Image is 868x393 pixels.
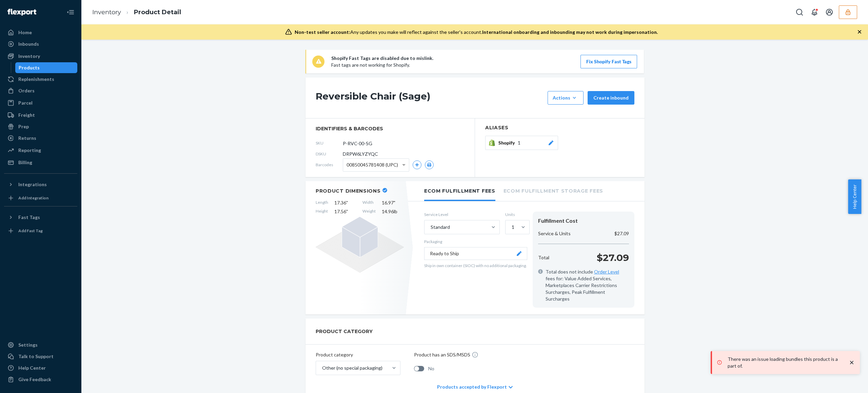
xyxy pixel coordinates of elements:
[18,214,40,221] div: Fast Tags
[538,254,549,261] p: Total
[18,353,54,360] div: Talk to Support
[424,239,527,244] p: Packaging
[728,356,842,369] p: There was an issue loading bundles this product is a part of.
[808,5,821,19] button: Open notifications
[347,159,398,171] span: 00850045781408 (UPC)
[316,151,343,157] span: DSKU
[588,91,634,105] button: Create inbound
[316,162,343,168] span: Barcodes
[343,151,378,157] span: DRPW6LYZYQC
[431,224,450,231] div: Standard
[823,5,836,19] button: Open account menu
[4,85,77,96] a: Orders
[19,64,40,71] div: Products
[597,251,629,264] p: $27.09
[316,325,373,337] h2: PRODUCT CATEGORY
[322,365,382,371] div: Other (no special packaging)
[18,29,32,36] div: Home
[87,2,186,22] ol: breadcrumbs
[4,193,77,203] a: Add Integration
[4,110,77,121] a: Freight
[4,97,77,108] a: Parcel
[18,147,41,154] div: Reporting
[316,351,400,358] p: Product category
[848,179,861,214] button: Help Center
[15,62,78,73] a: Products
[316,91,544,105] h1: Reversible Chair (Sage)
[7,9,36,16] img: Flexport logo
[18,159,32,166] div: Billing
[346,209,348,214] span: "
[512,224,514,231] div: 1
[18,112,35,118] div: Freight
[4,351,77,362] a: Talk to Support
[331,55,433,62] p: Shopify Fast Tags are disabled due to mislink.
[18,41,39,47] div: Inbounds
[430,224,431,231] input: Standard
[424,212,500,217] label: Service Level
[4,179,77,190] button: Integrations
[382,199,404,206] span: 16.97
[4,157,77,168] a: Billing
[316,140,343,146] span: SKU
[18,76,54,83] div: Replenishments
[316,199,328,206] span: Length
[394,200,395,205] span: "
[18,342,38,348] div: Settings
[538,230,571,237] p: Service & Units
[4,340,77,350] a: Settings
[4,374,77,385] button: Give Feedback
[316,208,328,215] span: Height
[4,39,77,49] a: Inbounds
[614,230,629,237] p: $27.09
[18,87,35,94] div: Orders
[4,145,77,156] a: Reporting
[334,199,356,206] span: 17.36
[18,181,47,188] div: Integrations
[485,125,634,130] h2: Aliases
[548,91,584,105] button: Actions
[18,135,36,141] div: Returns
[18,376,51,383] div: Give Feedback
[482,29,658,35] span: International onboarding and inbounding may not work during impersonation.
[295,29,658,36] div: Any updates you make will reflect against the seller's account.
[334,208,356,215] span: 17.56
[134,8,181,16] a: Product Detail
[295,29,350,35] span: Non-test seller account:
[362,199,376,206] span: Width
[848,359,855,366] svg: close toast
[4,225,77,236] a: Add Fast Tag
[505,212,527,217] label: Units
[485,136,558,150] button: Shopify1
[346,200,348,205] span: "
[92,8,121,16] a: Inventory
[362,208,376,215] span: Weight
[4,51,77,62] a: Inventory
[428,365,434,372] span: No
[18,195,48,201] div: Add Integration
[518,139,520,146] span: 1
[316,125,465,132] span: identifiers & barcodes
[382,208,404,215] span: 14.96 lb
[546,268,629,302] span: Total does not include fees for: Value Added Services, Marketplaces Carrier Restrictions Surcharg...
[18,100,33,106] div: Parcel
[4,74,77,85] a: Replenishments
[331,62,433,68] p: Fast tags are not working for Shopify.
[553,94,578,101] div: Actions
[316,188,381,194] h2: Product Dimensions
[4,133,77,144] a: Returns
[4,363,77,373] a: Help Center
[4,121,77,132] a: Prep
[580,55,637,68] button: Fix Shopify Fast Tags
[793,5,806,19] button: Open Search Box
[18,53,40,60] div: Inventory
[538,217,629,225] div: Fulfillment Cost
[414,351,470,358] p: Product has an SDS/MSDS
[424,263,527,268] p: Ship in own container (SIOC) with no additional packaging.
[424,247,527,260] button: Ready to Ship
[18,365,46,371] div: Help Center
[18,228,43,234] div: Add Fast Tag
[4,27,77,38] a: Home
